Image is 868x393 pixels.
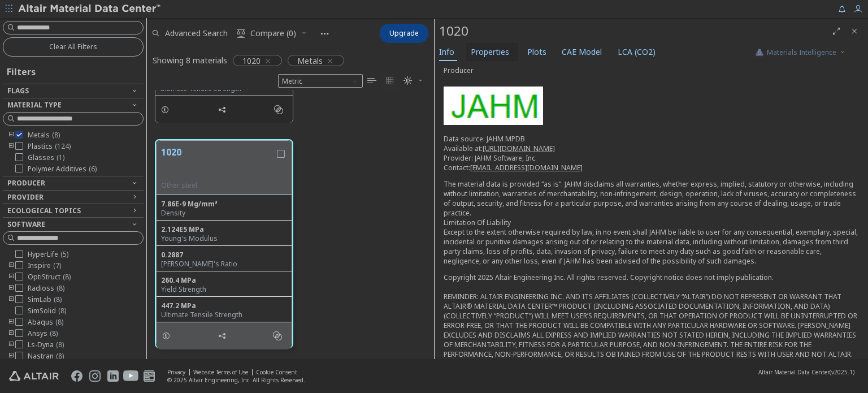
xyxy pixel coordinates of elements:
span: ( 8 ) [56,340,64,349]
button: Details [155,98,179,121]
span: ( 8 ) [56,351,64,361]
div: Ultimate Tensile Strength [161,310,287,319]
span: Flags [7,86,29,96]
span: Materials Intelligence [767,48,836,57]
span: ( 8 ) [58,306,66,316]
span: Plots [527,43,546,61]
span: Software [7,219,45,229]
div: 0.2887 [161,251,287,260]
span: ( 8 ) [50,329,58,338]
span: Properties [471,43,509,61]
span: Ls-Dyna [28,340,64,349]
i: toogle group [7,261,15,270]
button: Ecological Topics [3,204,144,218]
span: Abaqus [28,318,63,327]
span: Ecological Topics [7,206,81,215]
div: Other steel [161,181,275,190]
i:  [403,76,413,85]
button: Similar search [268,325,292,347]
p: The material data is provided “as is“. JAHM disclaims all warranties, whether express, implied, s... [444,179,859,266]
span: Metric [278,74,363,88]
span: OptiStruct [28,273,71,282]
div: 7.86E-9 Mg/mm³ [161,200,287,209]
i: toogle group [7,131,15,140]
img: AI Copilot [755,48,764,57]
button: Details [157,325,180,347]
div: Showing 8 materials [153,55,227,66]
span: ( 7 ) [53,261,61,270]
div: 1020 [439,22,827,40]
button: Theme [399,72,428,90]
span: Metals [297,55,323,66]
span: ( 8 ) [55,317,63,327]
span: ( 8 ) [52,130,60,140]
a: Privacy [167,368,185,376]
span: Metals [28,131,60,140]
button: Share [212,325,236,347]
div: Producer [444,66,548,75]
div: (v2025.1) [758,368,854,376]
span: LCA (CO2) [618,43,656,61]
span: ( 5 ) [60,249,68,259]
div: © 2025 Altair Engineering, Inc. All Rights Reserved. [167,376,305,384]
button: Tile View [381,72,399,90]
i: toogle group [7,142,15,151]
button: Provider [3,191,144,204]
i:  [237,29,246,38]
div: Yield Strength [161,285,287,294]
span: Nastran [28,352,64,361]
span: ( 8 ) [63,272,71,282]
img: Altair Engineering [9,371,59,381]
button: Clear All Filters [3,37,144,57]
div: Filters [3,57,41,84]
button: AI CopilotMaterials Intelligence [744,43,857,62]
span: Clear All Filters [49,42,97,51]
div: 447.2 MPa [161,301,287,310]
span: Plastics [28,142,71,151]
i:  [273,331,282,340]
button: Full Screen [827,22,845,40]
a: [URL][DOMAIN_NAME] [483,144,555,153]
i: toogle group [7,295,15,304]
span: ( 8 ) [57,283,64,293]
span: Material Type [7,100,62,110]
p: Data source: JAHM MPDB Available at: Provider: JAHM Software, Inc. Contact: [444,134,859,172]
span: Radioss [28,284,64,293]
span: ( 6 ) [89,164,97,174]
button: Share [212,98,236,121]
i: toogle group [7,318,15,327]
img: Altair Material Data Center [18,3,162,15]
span: CAE Model [562,43,602,61]
i: toogle group [7,284,15,293]
span: ( 8 ) [54,295,62,304]
span: ( 1 ) [57,153,64,162]
span: 1020 [242,55,261,66]
div: Young's Modulus [161,234,287,243]
div: Density [161,209,287,218]
img: Logo - Provider [444,87,543,125]
button: Similar search [269,98,293,121]
span: SimLab [28,295,62,304]
button: Table View [363,72,381,90]
button: 1020 [161,145,275,181]
span: Producer [7,178,45,188]
span: Glasses [28,153,64,162]
span: Advanced Search [165,29,228,37]
button: Close [845,22,863,40]
button: Software [3,218,144,231]
span: Compare (0) [250,29,296,37]
span: Inspire [28,261,61,270]
span: HyperLife [28,250,68,259]
div: Copyright 2025 Altair Engineering Inc. All rights reserved. Copyright notice does not imply publi... [444,273,859,378]
i: toogle group [7,273,15,282]
div: 2.124E5 MPa [161,225,287,234]
span: Provider [7,192,44,202]
i:  [367,76,376,85]
a: [EMAIL_ADDRESS][DOMAIN_NAME] [470,163,583,172]
button: Flags [3,84,144,98]
a: Website Terms of Use [193,368,248,376]
a: Cookie Consent [256,368,297,376]
i: toogle group [7,352,15,361]
div: Unit System [278,74,363,88]
i: toogle group [7,340,15,349]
